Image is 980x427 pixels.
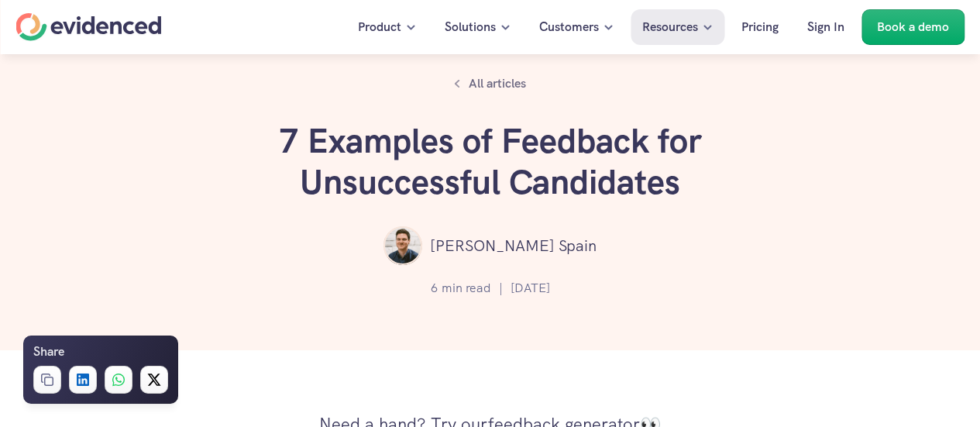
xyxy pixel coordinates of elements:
[445,70,535,98] a: All articles
[383,226,422,265] img: ""
[807,17,844,37] p: Sign In
[796,9,856,45] a: Sign In
[431,278,438,298] p: 6
[358,17,401,37] p: Product
[741,17,779,37] p: Pricing
[861,9,965,45] a: Book a demo
[539,17,599,37] p: Customers
[445,17,496,37] p: Solutions
[33,342,64,362] h6: Share
[15,13,161,41] a: Home
[730,9,790,45] a: Pricing
[877,17,949,37] p: Book a demo
[642,17,698,37] p: Resources
[442,278,491,298] p: min read
[258,121,723,203] h1: 7 Examples of Feedback for Unsuccessful Candidates
[511,278,550,298] p: [DATE]
[469,74,526,94] p: All articles
[499,278,503,298] p: |
[430,233,597,258] p: [PERSON_NAME] Spain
